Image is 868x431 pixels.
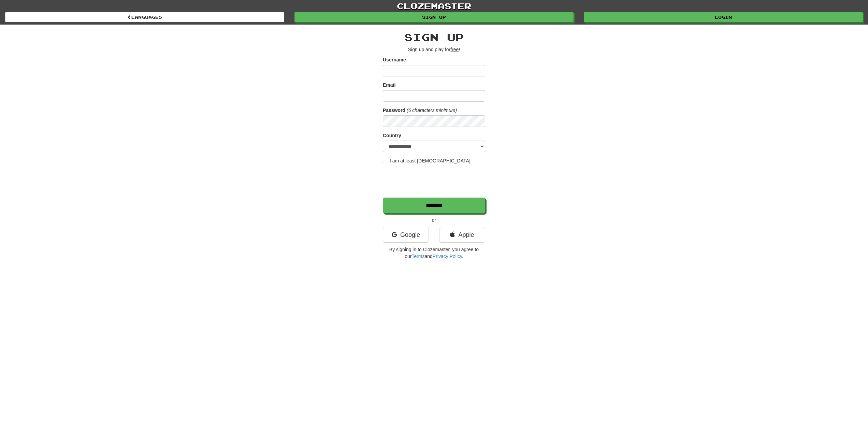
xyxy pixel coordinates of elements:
a: Terms [411,254,424,259]
a: Sign up [294,12,574,22]
a: Apple [439,227,485,243]
u: free [450,47,459,52]
p: By signing in to Clozemaster, you agree to our and . [383,246,485,260]
a: Languages [5,12,284,22]
a: Privacy Policy [433,254,462,259]
a: Login [584,12,863,22]
iframe: reCAPTCHA [383,168,487,194]
input: I am at least [DEMOGRAPHIC_DATA] [383,159,387,163]
h2: Sign up [383,31,485,43]
label: Country [383,132,401,139]
a: Google [383,227,429,243]
p: or [383,217,485,224]
label: Email [383,82,395,88]
label: Password [383,107,405,114]
label: Username [383,56,406,63]
p: Sign up and play for ! [383,46,485,53]
em: (6 characters minimum) [407,107,457,113]
label: I am at least [DEMOGRAPHIC_DATA] [383,157,471,164]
